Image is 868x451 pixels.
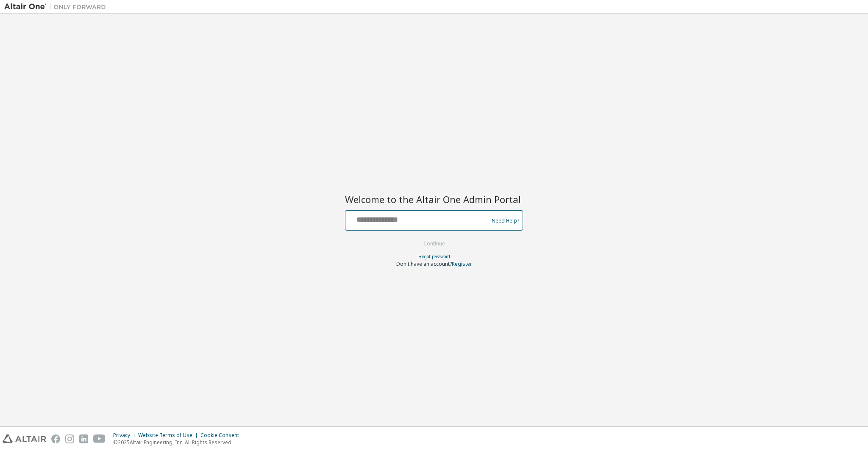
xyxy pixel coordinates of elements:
[345,193,523,205] h2: Welcome to the Altair One Admin Portal
[79,434,88,443] img: linkedin.svg
[113,432,138,439] div: Privacy
[418,253,450,259] a: Forgot password
[93,434,106,443] img: youtube.svg
[65,434,74,443] img: instagram.svg
[138,432,200,439] div: Website Terms of Use
[492,220,519,221] a: Need Help?
[113,439,244,446] p: © 2025 Altair Engineering, Inc. All Rights Reserved.
[200,432,244,439] div: Cookie Consent
[396,260,452,267] span: Don't have an account?
[452,260,472,267] a: Register
[51,434,60,443] img: facebook.svg
[3,434,46,443] img: altair_logo.svg
[4,3,110,11] img: Altair One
